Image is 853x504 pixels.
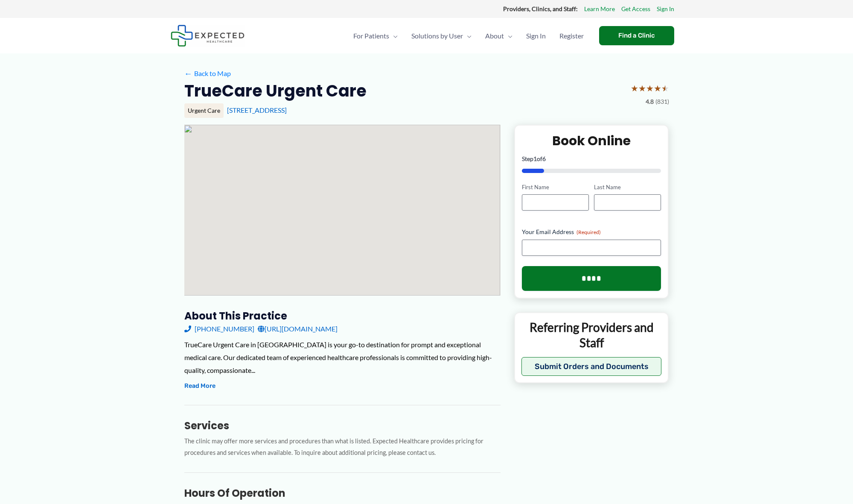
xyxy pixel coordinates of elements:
p: Step of [522,156,661,162]
a: Get Access [621,3,650,15]
span: Register [559,21,584,51]
h3: Services [184,419,501,432]
a: AboutMenu Toggle [478,21,519,51]
h2: Book Online [522,132,661,149]
span: About [485,21,504,51]
span: Sign In [526,21,546,51]
span: 6 [542,155,546,162]
strong: Providers, Clinics, and Staff: [503,5,578,12]
span: ★ [646,80,654,96]
a: [STREET_ADDRESS] [227,106,287,114]
label: Your Email Address [522,228,661,236]
span: Menu Toggle [504,21,512,51]
button: Submit Orders and Documents [521,357,662,376]
div: TrueCare Urgent Care in [GEOGRAPHIC_DATA] is your go-to destination for prompt and exceptional me... [184,338,501,376]
a: [URL][DOMAIN_NAME] [258,322,338,335]
span: For Patients [353,21,389,51]
p: Referring Providers and Staff [521,319,662,351]
a: Find a Clinic [599,26,674,45]
label: First Name [522,183,589,191]
a: Learn More [584,3,615,15]
label: Last Name [594,183,661,191]
a: Sign In [519,21,553,51]
span: Solutions by User [411,21,463,51]
h3: About this practice [184,309,501,322]
span: ← [184,69,192,77]
span: (Required) [576,229,601,235]
a: ←Back to Map [184,67,231,80]
a: Register [553,21,591,51]
span: ★ [631,80,638,96]
a: For PatientsMenu Toggle [346,21,405,51]
span: 1 [533,155,537,162]
h2: TrueCare Urgent Care [184,80,367,101]
button: Read More [184,381,215,391]
nav: Primary Site Navigation [346,21,591,51]
span: ★ [661,80,669,96]
span: 4.8 [646,96,654,107]
a: Sign In [657,3,674,15]
span: (831) [655,96,669,107]
a: Solutions by UserMenu Toggle [405,21,478,51]
span: Menu Toggle [389,21,398,51]
span: Menu Toggle [463,21,472,51]
div: Urgent Care [184,103,224,118]
img: Expected Healthcare Logo - side, dark font, small [171,25,245,47]
p: The clinic may offer more services and procedures than what is listed. Expected Healthcare provid... [184,436,501,459]
a: [PHONE_NUMBER] [184,322,254,335]
h3: Hours of Operation [184,486,501,500]
span: ★ [654,80,661,96]
span: ★ [638,80,646,96]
